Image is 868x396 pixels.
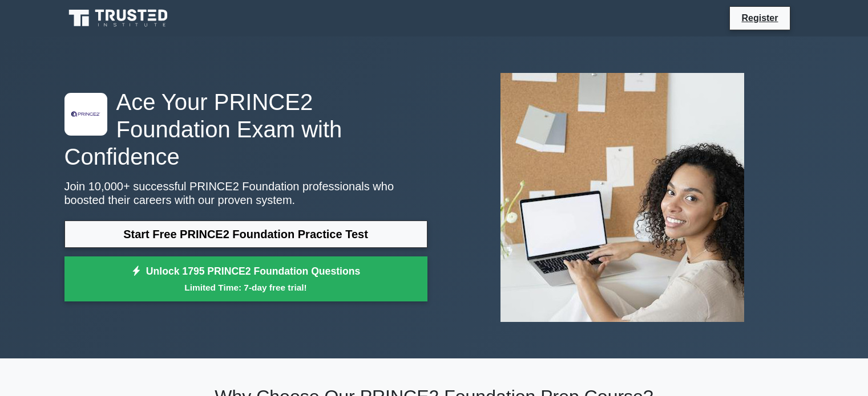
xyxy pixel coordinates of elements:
p: Join 10,000+ successful PRINCE2 Foundation professionals who boosted their careers with our prove... [64,179,427,207]
h1: Ace Your PRINCE2 Foundation Exam with Confidence [64,88,427,170]
small: Limited Time: 7-day free trial! [79,281,413,294]
a: Unlock 1795 PRINCE2 Foundation QuestionsLimited Time: 7-day free trial! [64,256,427,302]
a: Register [734,11,785,25]
a: Start Free PRINCE2 Foundation Practice Test [64,221,427,248]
